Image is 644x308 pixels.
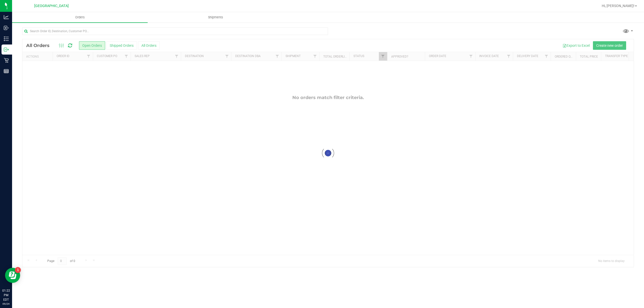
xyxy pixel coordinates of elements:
span: [GEOGRAPHIC_DATA] [34,4,69,8]
inline-svg: Retail [4,58,9,63]
inline-svg: Inbound [4,25,9,30]
input: Search Order ID, Destination, Customer PO... [22,27,328,35]
span: Hi, [PERSON_NAME]! [602,4,634,8]
inline-svg: Reports [4,69,9,74]
inline-svg: Analytics [4,15,9,20]
p: 01:22 PM EDT [2,288,10,302]
inline-svg: Outbound [4,47,9,52]
p: 09/24 [2,302,10,306]
a: Orders [12,12,148,23]
inline-svg: Inventory [4,36,9,41]
iframe: Resource center [5,268,20,283]
span: Orders [68,15,92,20]
a: Shipments [148,12,283,23]
iframe: Resource center unread badge [15,267,21,273]
span: Shipments [201,15,230,20]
